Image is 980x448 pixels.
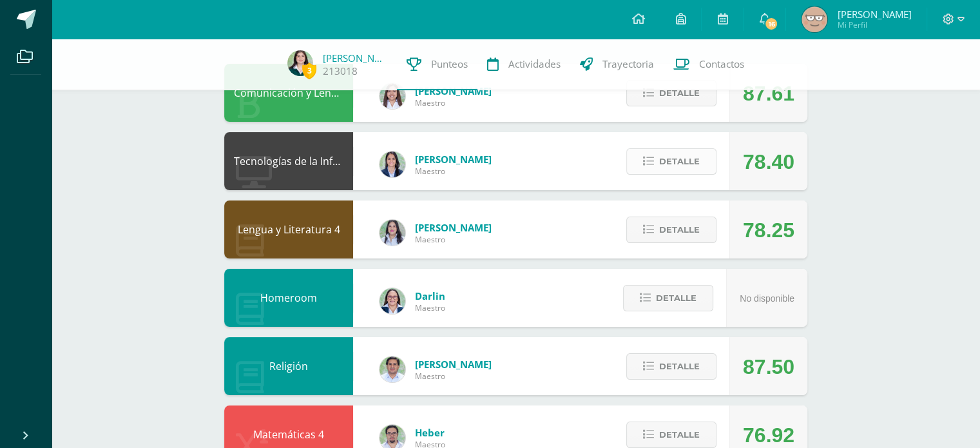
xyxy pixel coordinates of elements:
[659,81,700,105] span: Detalle
[837,8,911,21] span: [PERSON_NAME]
[397,39,477,90] a: Punteos
[415,221,492,234] span: [PERSON_NAME]
[743,201,794,259] div: 78.25
[415,371,492,382] span: Maestro
[415,166,492,177] span: Maestro
[664,39,754,90] a: Contactos
[656,286,697,310] span: Detalle
[415,289,445,302] span: Darlin
[659,355,700,378] span: Detalle
[570,39,664,90] a: Trayectoria
[623,285,713,311] button: Detalle
[415,358,492,371] span: [PERSON_NAME]
[743,338,794,396] div: 87.50
[323,64,358,78] a: 213018
[380,151,405,177] img: 7489ccb779e23ff9f2c3e89c21f82ed0.png
[659,150,700,173] span: Detalle
[415,234,492,245] span: Maestro
[626,422,716,448] button: Detalle
[602,57,654,71] span: Trayectoria
[699,57,744,71] span: Contactos
[764,17,778,31] span: 16
[740,293,794,304] span: No disponible
[477,39,570,90] a: Actividades
[837,19,911,30] span: Mi Perfil
[224,200,353,258] div: Lengua y Literatura 4
[626,353,716,380] button: Detalle
[323,52,387,64] a: [PERSON_NAME]
[224,64,353,122] div: Comunicación y Lenguaje L3 Inglés 4
[415,426,445,439] span: Heber
[380,83,405,109] img: acecb51a315cac2de2e3deefdb732c9f.png
[380,288,405,314] img: 571966f00f586896050bf2f129d9ef0a.png
[415,153,492,166] span: [PERSON_NAME]
[415,302,445,313] span: Maestro
[626,148,716,175] button: Detalle
[302,63,316,79] span: 3
[659,218,700,242] span: Detalle
[431,57,468,71] span: Punteos
[743,64,794,122] div: 87.61
[415,97,492,108] span: Maestro
[626,217,716,243] button: Detalle
[224,269,353,327] div: Homeroom
[224,132,353,190] div: Tecnologías de la Información y la Comunicación 4
[380,356,405,382] img: f767cae2d037801592f2ba1a5db71a2a.png
[802,6,827,32] img: 1d5ff08e5e634c33347504321c809827.png
[415,84,492,97] span: [PERSON_NAME]
[743,133,794,191] div: 78.40
[224,337,353,395] div: Religión
[287,50,313,76] img: 4935db1020889ec8a770b94a1ae4485b.png
[508,57,561,71] span: Actividades
[626,80,716,106] button: Detalle
[659,423,700,447] span: Detalle
[380,220,405,246] img: df6a3bad71d85cf97c4a6d1acf904499.png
